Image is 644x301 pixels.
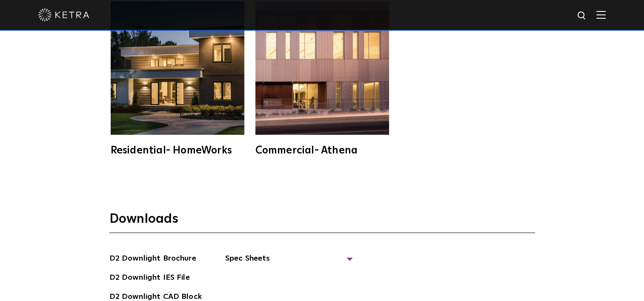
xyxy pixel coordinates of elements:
div: Commercial- Athena [255,145,389,156]
img: homeworks_hero [111,1,244,135]
img: athena-square [255,1,389,135]
h3: Downloads [109,211,535,233]
img: ketra-logo-2019-white [38,9,89,21]
img: Hamburger%20Nav.svg [596,11,606,19]
div: Residential- HomeWorks [111,145,244,156]
a: D2 Downlight IES File [109,272,190,285]
a: Commercial- Athena [254,1,390,156]
span: Spec Sheets [225,253,353,271]
a: Residential- HomeWorks [109,1,246,156]
a: D2 Downlight Brochure [109,253,196,266]
img: search icon [577,11,587,21]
